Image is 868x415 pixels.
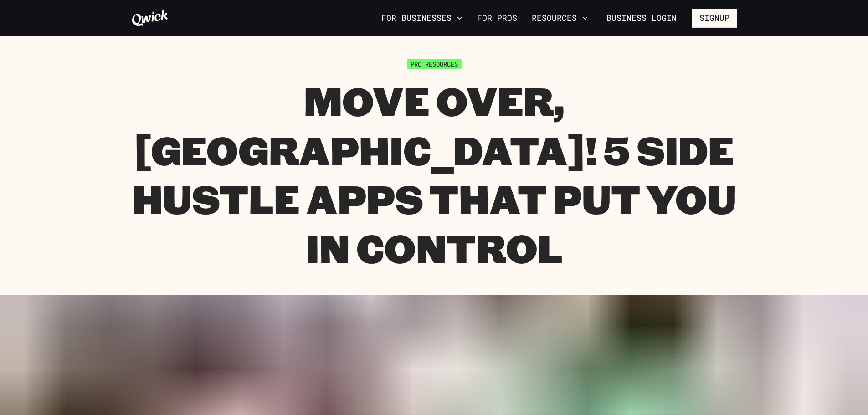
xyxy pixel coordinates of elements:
button: Resources [528,10,591,26]
a: For Pros [473,10,521,26]
button: Signup [692,9,737,28]
button: For Businesses [378,10,466,26]
h1: Move Over, [GEOGRAPHIC_DATA]! 5 Side Hustle Apps That Put You in Control [131,76,737,272]
span: Pro Resources [407,59,462,69]
a: Business Login [599,9,684,28]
